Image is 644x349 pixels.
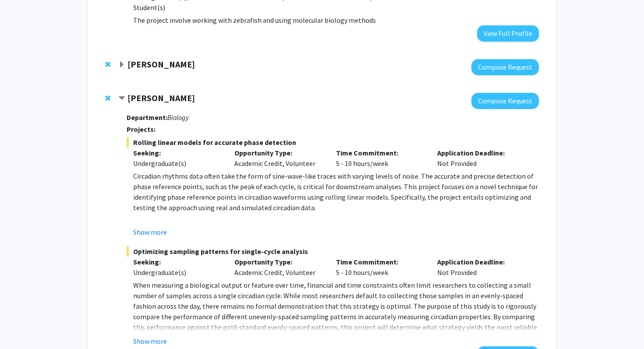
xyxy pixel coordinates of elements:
[336,148,425,158] p: Time Commitment:
[133,171,539,213] p: Circadian rhythms data often take the form of sine-wave-like traces with varying levels of noise....
[133,15,539,25] p: The project involve working with zebrafish and using molecular biology methods
[471,59,539,75] button: Compose Request to Thomas Kampourakis
[228,257,329,278] div: Academic Credit, Volunteer
[329,148,431,169] div: 5 - 10 hours/week
[127,113,167,122] strong: Department:
[133,158,222,169] div: Undergraduate(s)
[127,246,539,257] span: Optimizing sampling patterns for single-cycle analysis
[133,148,222,158] p: Seeking:
[105,95,110,102] span: Remove Michael Tackenberg from bookmarks
[431,257,532,278] div: Not Provided
[127,137,539,148] span: Rolling linear models for accurate phase detection
[127,59,195,70] strong: [PERSON_NAME]
[7,310,37,342] iframe: Chat
[471,93,539,109] button: Compose Request to Michael Tackenberg
[228,148,329,169] div: Academic Credit, Volunteer
[133,267,222,278] div: Undergraduate(s)
[127,125,156,134] strong: Projects:
[329,257,431,278] div: 5 - 10 hours/week
[118,95,125,102] span: Contract Michael Tackenberg Bookmark
[118,61,125,68] span: Expand Thomas Kampourakis Bookmark
[437,257,526,267] p: Application Deadline:
[167,113,189,122] i: Biology
[234,257,323,267] p: Opportunity Type:
[127,92,195,103] strong: [PERSON_NAME]
[234,148,323,158] p: Opportunity Type:
[437,148,526,158] p: Application Deadline:
[133,280,539,343] p: When measuring a biological output or feature over time, financial and time constraints often lim...
[133,336,167,346] button: Show more
[105,61,110,68] span: Remove Thomas Kampourakis from bookmarks
[431,148,532,169] div: Not Provided
[336,257,425,267] p: Time Commitment:
[133,257,222,267] p: Seeking:
[477,25,539,42] button: View Full Profile
[133,227,167,237] button: Show more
